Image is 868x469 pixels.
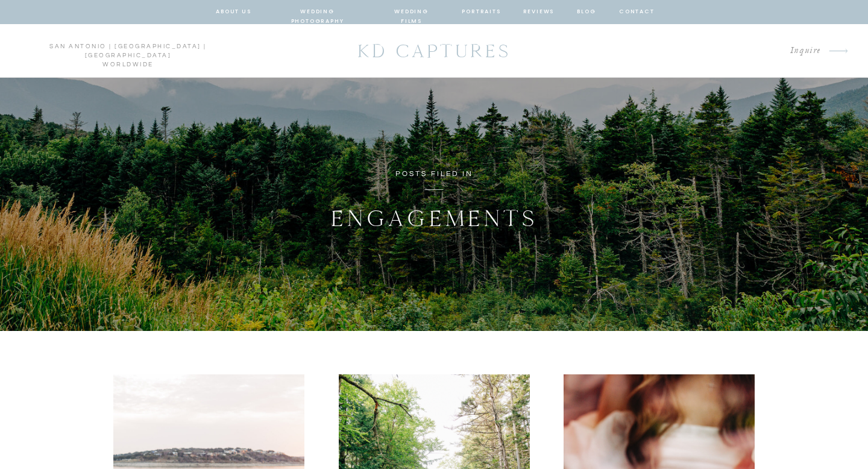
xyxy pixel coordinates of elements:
a: wedding films [383,7,440,17]
a: portraits [462,7,501,17]
a: KD CAPTURES [351,34,517,68]
a: reviews [523,7,555,17]
a: contact [619,7,653,17]
a: blog [576,7,597,17]
a: about us [216,7,251,17]
p: posts filed in [336,168,532,181]
a: Inquire [708,43,821,59]
a: wedding photography [273,7,362,17]
h1: Engagements [272,203,596,235]
p: san antonio | [GEOGRAPHIC_DATA] | [GEOGRAPHIC_DATA] worldwide [17,42,239,60]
